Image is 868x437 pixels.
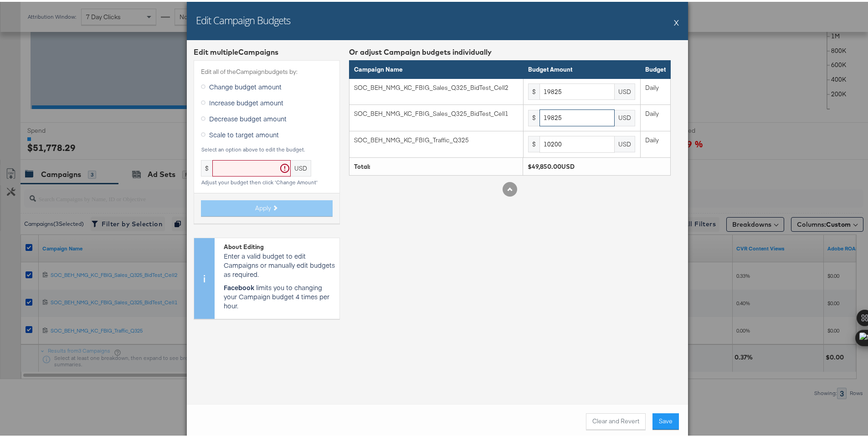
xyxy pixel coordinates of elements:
th: Budget Amount [524,59,641,77]
span: Change budget amount [209,80,282,89]
div: Or adjust Campaign budgets individually [349,45,671,56]
p: Enter a valid budget to edit Campaigns or manually edit budgets as required. [224,250,335,277]
p: limits you to changing your Campaign budget 4 times per hour. [224,281,335,308]
label: Edit all of the Campaign budgets by: [201,66,333,74]
div: SOC_BEH_NMG_KC_FBIG_Sales_Q325_BidTest_Cell1 [354,108,518,116]
div: USD [615,82,635,98]
strong: Facebook [224,281,254,290]
div: SOC_BEH_NMG_KC_FBIG_Sales_Q325_BidTest_Cell2 [354,82,518,90]
span: Decrease budget amount [209,112,287,121]
span: Increase budget amount [209,96,283,105]
h2: Edit Campaign Budgets [196,11,290,25]
button: Clear and Revert [586,411,646,428]
span: Scale to target amount [209,128,279,137]
div: SOC_BEH_NMG_KC_FBIG_Traffic_Q325 [354,134,518,143]
div: $ [528,134,539,151]
div: USD [615,134,635,151]
th: Campaign Name [349,59,524,77]
button: X [674,11,679,30]
div: $ [201,158,212,175]
th: Budget [640,59,670,77]
button: Save [652,411,679,428]
div: USD [615,108,635,125]
div: About Editing [224,241,335,250]
td: Daily [640,130,670,156]
div: USD [291,158,311,175]
div: Total: [354,161,518,169]
div: $ [528,108,539,125]
td: Daily [640,103,670,130]
div: $ [528,82,539,98]
div: Select an option above to edit the budget. [201,145,333,151]
td: Daily [640,77,670,103]
div: $49,850.00USD [528,161,666,169]
div: Edit multiple Campaign s [194,45,340,56]
div: Adjust your budget then click 'Change Amount' [201,177,333,184]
